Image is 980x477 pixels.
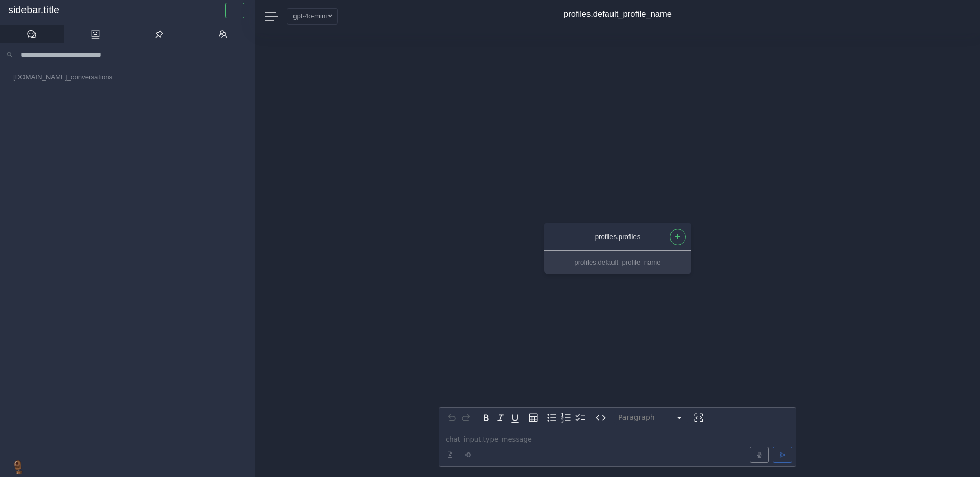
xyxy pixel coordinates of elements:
[8,4,247,16] a: sidebar.title
[439,428,796,466] div: editable markdown
[508,411,522,425] button: Underline
[559,411,573,425] button: Numbered list
[545,411,559,425] button: Bulleted list
[479,411,494,425] button: Bold
[554,231,681,242] div: profiles.profiles
[544,251,691,274] button: profiles.default_profile_name
[594,411,608,425] button: Inline code format
[287,8,338,24] button: gpt-4o-mini
[573,411,587,425] button: Check list
[494,411,508,425] button: Italic
[17,47,249,62] input: Search conversations
[545,411,587,425] div: toggle group
[563,9,672,19] h4: profiles.default_profile_name
[614,411,688,425] button: Block type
